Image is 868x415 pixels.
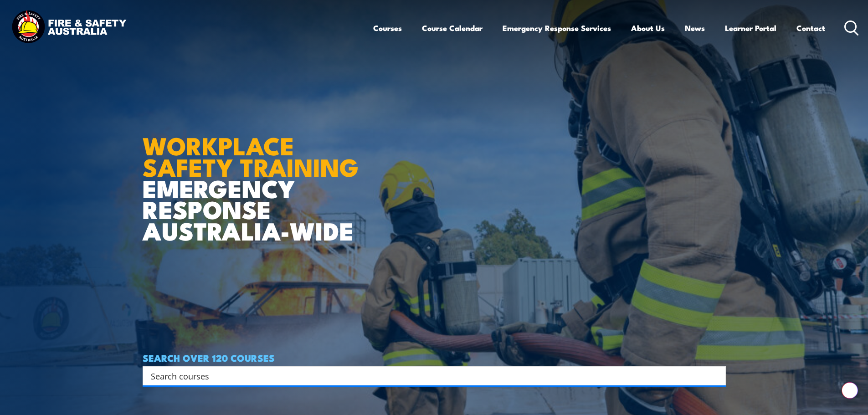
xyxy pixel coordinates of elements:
[631,16,665,40] a: About Us
[151,369,706,383] input: Search input
[143,126,359,185] strong: WORKPLACE SAFETY TRAINING
[725,16,776,40] a: Learner Portal
[685,16,705,40] a: News
[422,16,483,40] a: Course Calendar
[143,112,365,241] h1: EMERGENCY RESPONSE AUSTRALIA-WIDE
[503,16,611,40] a: Emergency Response Services
[796,16,825,40] a: Contact
[710,369,723,382] button: Search magnifier button
[373,16,402,40] a: Courses
[143,353,726,363] h4: SEARCH OVER 120 COURSES
[153,369,708,382] form: Search form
